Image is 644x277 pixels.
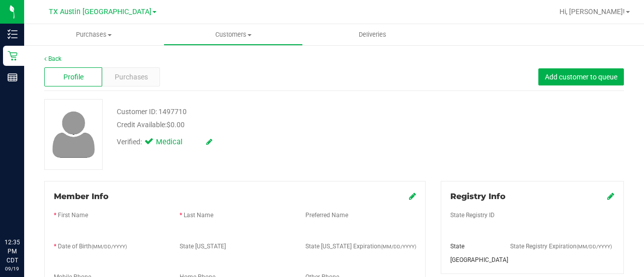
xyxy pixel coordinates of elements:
label: Date of Birth [58,242,127,251]
label: Preferred Name [305,211,348,220]
div: [GEOGRAPHIC_DATA] [443,255,503,264]
p: 09/19 [5,265,20,272]
a: Back [44,55,61,62]
iframe: Resource center unread badge [30,195,42,207]
span: Registry Info [450,192,506,201]
label: First Name [58,211,88,220]
span: (MM/DD/YYYY) [577,244,612,249]
span: $0.00 [167,121,185,129]
span: (MM/DD/YYYY) [92,244,127,249]
inline-svg: Inventory [8,29,18,39]
label: State [US_STATE] [180,242,226,251]
inline-svg: Retail [8,51,18,61]
div: State [443,242,503,251]
a: Purchases [24,24,164,45]
span: Hi, [PERSON_NAME]! [559,8,625,16]
button: Add customer to queue [538,68,624,85]
img: user-icon.png [47,109,100,160]
div: Credit Available: [117,120,399,130]
label: State [US_STATE] Expiration [305,242,416,251]
iframe: Resource center [10,197,40,227]
span: Customers [164,30,302,39]
label: State Registry ID [450,211,495,220]
div: Verified: [117,137,212,148]
span: Medical [156,137,196,148]
p: 12:35 PM CDT [5,238,20,265]
label: Last Name [184,211,213,220]
span: Member Info [54,192,109,201]
span: Add customer to queue [545,73,617,81]
span: TX Austin [GEOGRAPHIC_DATA] [49,8,151,16]
span: Deliveries [345,30,400,39]
span: Purchases [24,30,164,39]
div: Customer ID: 1497710 [117,107,187,117]
a: Customers [164,24,303,45]
inline-svg: Reports [8,72,18,82]
a: Deliveries [303,24,442,45]
span: Profile [63,72,84,82]
label: State Registry Expiration [510,242,612,251]
span: (MM/DD/YYYY) [381,244,416,249]
span: Purchases [115,72,148,82]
